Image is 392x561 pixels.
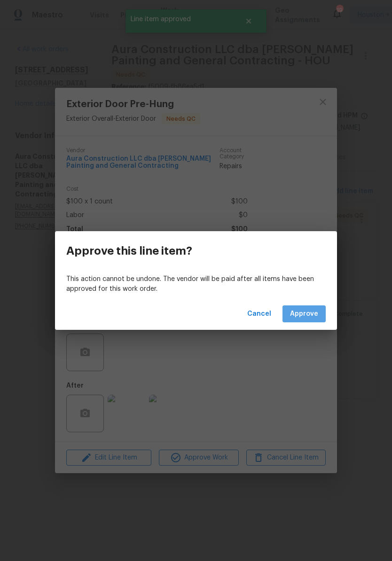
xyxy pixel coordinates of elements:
[282,305,326,323] button: Approve
[66,244,192,257] h3: Approve this line item?
[290,308,318,320] span: Approve
[243,305,275,323] button: Cancel
[66,274,326,294] p: This action cannot be undone. The vendor will be paid after all items have been approved for this...
[247,308,271,320] span: Cancel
